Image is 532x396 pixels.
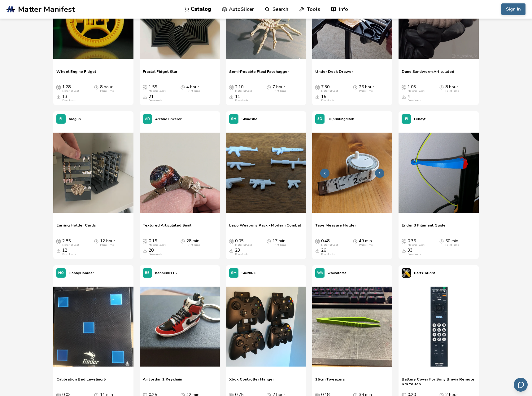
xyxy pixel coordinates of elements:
[100,239,115,247] div: 12 hour
[321,248,335,256] div: 26
[62,253,76,256] div: Downloads
[321,253,335,256] div: Downloads
[321,244,338,247] div: Material Cost
[235,248,249,256] div: 23
[315,248,320,253] span: Downloads
[56,248,61,253] span: Downloads
[235,239,252,247] div: 0.05
[402,377,476,386] a: Battery Cover For Sony Bravia Remote Rm Yd026
[321,94,335,102] div: 15
[359,244,373,247] div: Print Time
[145,117,150,121] span: AR
[439,85,444,90] span: Average Print Time
[18,5,75,14] span: Matter Manifest
[267,239,271,244] span: Average Print Time
[439,239,444,244] span: Average Print Time
[149,85,165,93] div: 1.55
[69,116,81,122] p: firegun
[514,378,528,392] button: Send feedback via email
[235,99,249,102] div: Downloads
[181,239,185,244] span: Average Print Time
[181,85,185,90] span: Average Print Time
[143,223,191,232] a: Textured Articulated Snail
[402,94,406,99] span: Downloads
[242,116,257,122] p: Shmeshe
[402,268,411,278] img: PartsToPrint's profile
[315,223,356,232] span: Tape Measure Holder
[100,244,114,247] div: Print Time
[273,244,286,247] div: Print Time
[56,69,96,78] a: Wheel Engine Fidget
[501,3,525,15] button: Sign In
[186,239,200,247] div: 28 min
[408,99,421,102] div: Downloads
[359,90,373,93] div: Print Time
[229,223,301,232] a: Lego Weapons Pack - Modern Combat
[402,223,446,232] a: Ender 3 Filament Guide
[56,85,61,90] span: Average Cost
[235,90,252,93] div: Material Cost
[273,239,286,247] div: 17 min
[445,85,459,93] div: 8 hour
[186,244,200,247] div: Print Time
[315,377,345,386] a: 15cm Tweezers
[149,248,162,256] div: 20
[328,270,347,276] p: wawatoma
[229,69,289,78] span: Semi-Posable Flexi Facehugger
[405,117,408,121] span: FI
[242,270,256,276] p: SmithRC
[58,271,64,275] span: HO
[402,85,406,90] span: Average Cost
[62,239,79,247] div: 2.85
[353,239,357,244] span: Average Print Time
[62,85,79,93] div: 1.28
[315,94,320,99] span: Downloads
[155,116,181,122] p: ArcaneTinkerer
[62,248,76,256] div: 12
[408,244,424,247] div: Material Cost
[143,85,147,90] span: Average Cost
[408,94,421,102] div: 4
[69,270,94,276] p: HobbyHoarder
[359,239,373,247] div: 49 min
[94,85,98,90] span: Average Print Time
[186,85,200,93] div: 4 hour
[273,90,286,93] div: Print Time
[408,248,421,256] div: 33
[62,244,79,247] div: Material Cost
[149,239,165,247] div: 0.15
[100,90,114,93] div: Print Time
[94,239,98,244] span: Average Print Time
[143,94,147,99] span: Downloads
[229,85,233,90] span: Average Cost
[321,99,335,102] div: Downloads
[149,244,165,247] div: Material Cost
[62,90,79,93] div: Material Cost
[56,223,96,232] a: Earring Holder Cards
[353,85,357,90] span: Average Print Time
[229,248,233,253] span: Downloads
[143,377,182,386] a: Air Jordan 1 Keychain
[273,85,286,93] div: 7 hour
[59,117,62,121] span: FI
[62,99,76,102] div: Downloads
[445,244,459,247] div: Print Time
[315,69,353,78] span: Under Desk Drawer
[62,94,76,102] div: 13
[235,94,249,102] div: 11
[402,69,454,78] a: Dune Sandworm Articulated
[143,239,147,244] span: Average Cost
[149,90,165,93] div: Material Cost
[229,377,274,386] a: Xbox Controller Hanger
[56,377,106,386] a: Calibration Bed Leveling 5
[317,117,322,121] span: 3D
[408,239,424,247] div: 0.35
